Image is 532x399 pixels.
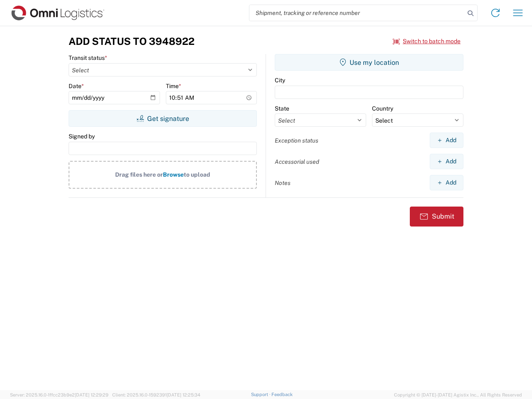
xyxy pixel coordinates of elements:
[69,82,84,90] label: Date
[112,392,200,397] span: Client: 2025.16.0-1592391
[430,175,463,190] button: Add
[271,392,293,397] a: Feedback
[275,137,318,144] label: Exception status
[275,76,285,84] label: City
[275,54,463,71] button: Use my location
[430,154,463,169] button: Add
[75,392,108,397] span: [DATE] 12:29:29
[166,82,181,90] label: Time
[10,392,108,397] span: Server: 2025.16.0-1ffcc23b9e2
[275,158,319,165] label: Accessorial used
[275,179,291,187] label: Notes
[251,392,272,397] a: Support
[249,5,465,21] input: Shipment, tracking or reference number
[115,171,163,178] span: Drag files here or
[69,110,257,127] button: Get signature
[410,207,463,227] button: Submit
[393,34,461,48] button: Switch to batch mode
[372,105,393,112] label: Country
[430,133,463,148] button: Add
[163,171,184,178] span: Browse
[69,35,195,47] h3: Add Status to 3948922
[69,54,107,62] label: Transit status
[184,171,210,178] span: to upload
[394,391,522,399] span: Copyright © [DATE]-[DATE] Agistix Inc., All Rights Reserved
[275,105,289,112] label: State
[69,133,95,140] label: Signed by
[167,392,200,397] span: [DATE] 12:25:34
